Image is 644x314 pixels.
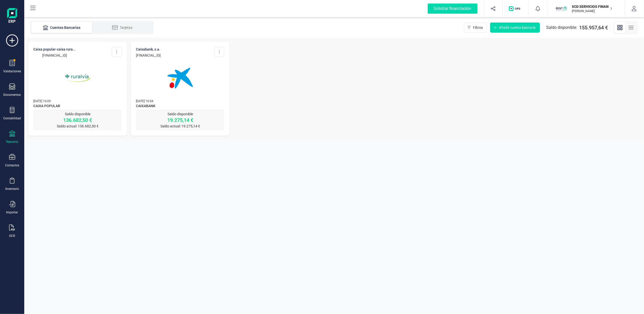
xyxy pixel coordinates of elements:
[136,47,161,52] p: CAIXABANK, S.A.
[136,99,153,103] span: [DATE] 16:04
[546,25,577,31] span: Saldo disponible:
[5,187,19,191] div: Inventario
[572,4,612,9] p: SCD SERVICIOS FINANCIEROS SL
[33,47,76,52] p: CAIXA POPULAR-CAIXA RURA...
[3,69,21,73] div: Validaciones
[6,210,18,214] div: Importar
[3,116,21,120] div: Contabilidad
[136,53,161,58] p: [FINANCIAL_ID]
[422,1,484,17] button: Solicitar financiación
[41,25,82,30] div: Cuentas Bancarias
[572,9,612,13] p: [PERSON_NAME]
[506,1,525,17] button: Logo de OPS
[490,23,540,33] button: Añadir cuenta bancaria
[579,24,608,31] span: 155.957,64 €
[509,6,522,11] img: Logo de OPS
[4,93,21,97] div: Documentos
[33,117,122,124] p: 136.682,50 €
[33,53,76,58] p: [FINANCIAL_ID]
[33,99,51,103] span: [DATE] 16:09
[554,1,618,17] button: SCSCD SERVICIOS FINANCIEROS SL[PERSON_NAME]
[9,234,15,238] div: OCR
[473,25,483,30] span: Filtros
[5,163,19,167] div: Contactos
[136,111,224,117] p: Saldo disponible
[556,3,567,14] img: SC
[102,25,142,30] div: Tarjetas
[136,103,224,109] span: CAIXABANK
[136,124,224,129] p: Saldo actual: 19.275,14 €
[136,117,224,124] p: 19.275,14 €
[33,111,122,117] p: Saldo disponible
[33,124,122,129] p: Saldo actual: 136.682,50 €
[33,103,122,109] span: CAIXA POPULAR
[428,4,478,14] div: Solicitar financiación
[6,140,18,144] div: Tesorería
[464,23,487,33] button: Filtros
[7,8,17,24] img: Logo Finanedi
[499,25,536,30] span: Añadir cuenta bancaria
